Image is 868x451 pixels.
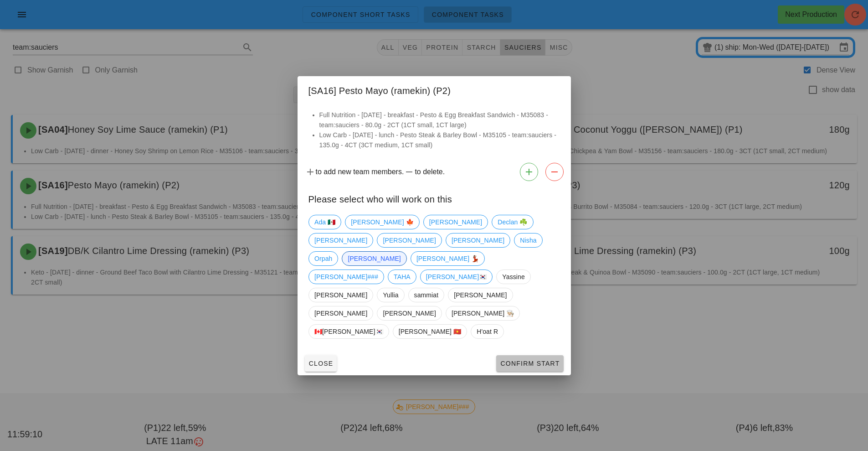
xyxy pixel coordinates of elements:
[394,270,411,284] span: TAHA
[314,233,367,247] span: [PERSON_NAME]
[416,252,479,265] span: [PERSON_NAME] 💃🏽
[520,233,536,247] span: Nisha
[451,233,504,247] span: [PERSON_NAME]
[308,360,334,367] span: Close
[319,130,560,150] li: Low Carb - [DATE] - lunch - Pesto Steak & Barley Bowl - M35105 - team:sauciers - 135.0g - 4CT (3C...
[348,252,401,265] span: [PERSON_NAME]
[496,355,563,372] button: Confirm Start
[414,288,438,302] span: sammiat
[314,252,332,265] span: Orpah
[429,215,482,229] span: [PERSON_NAME]
[426,270,487,284] span: [PERSON_NAME]🇰🇷
[298,185,571,211] div: Please select who will work on this
[314,215,335,229] span: Ada 🇲🇽
[454,288,507,302] span: [PERSON_NAME]
[477,325,498,338] span: H'oat R
[502,270,524,284] span: Yassine
[498,215,527,229] span: Declan ☘️
[305,355,337,372] button: Close
[383,288,398,302] span: Yullia
[298,159,571,185] div: to add new team members. to delete.
[351,215,414,229] span: [PERSON_NAME] 🍁
[314,288,367,302] span: [PERSON_NAME]
[383,233,436,247] span: [PERSON_NAME]
[500,360,560,367] span: Confirm Start
[314,270,378,284] span: [PERSON_NAME]###
[383,306,436,320] span: [PERSON_NAME]
[314,306,367,320] span: [PERSON_NAME]
[451,306,514,320] span: [PERSON_NAME] 👨🏼‍🍳
[298,76,571,103] div: [SA16] Pesto Mayo (ramekin) (P2)
[398,325,461,338] span: [PERSON_NAME] 🇻🇳
[319,110,560,130] li: Full Nutrition - [DATE] - breakfast - Pesto & Egg Breakfast Sandwich - M35083 - team:sauciers - 8...
[314,325,383,338] span: 🇨🇦[PERSON_NAME]🇰🇷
